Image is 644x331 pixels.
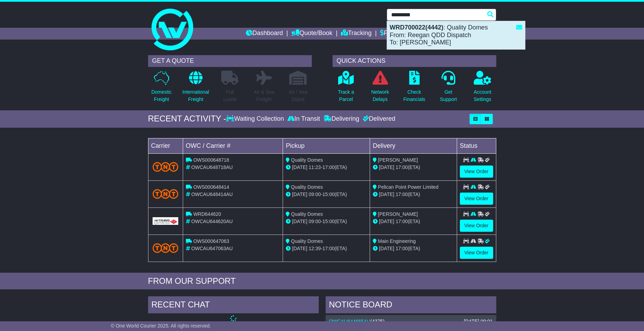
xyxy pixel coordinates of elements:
[193,157,229,163] span: OWS000648718
[291,157,323,163] span: Quality Domes
[148,55,312,67] div: GET A QUOTE
[291,238,323,244] span: Quality Domes
[309,164,321,170] span: 11:23
[148,276,496,286] div: FROM OUR SUPPORT
[378,211,418,217] span: [PERSON_NAME]
[286,115,322,123] div: In Transit
[440,88,457,103] p: Get Support
[387,21,525,49] div: : Quality Domes From: Reegan QDD Dispatch To: [PERSON_NAME]
[286,218,367,225] div: - (ETA)
[464,319,492,324] div: [DATE] 09:01
[246,28,283,40] a: Dashboard
[457,138,496,153] td: Status
[153,243,179,253] img: TNT_Domestic.png
[378,184,438,190] span: Pelican Point Power Limited
[329,319,371,324] a: OWCAU644665AU
[390,24,444,31] strong: WRD700022(4442)
[380,28,412,40] a: Financials
[283,138,370,153] td: Pickup
[378,157,418,163] span: [PERSON_NAME]
[191,192,233,197] span: OWCAU648414AU
[148,138,183,153] td: Carrier
[286,191,367,198] div: - (ETA)
[396,246,408,251] span: 17:00
[292,164,307,170] span: [DATE]
[289,88,308,103] p: Air / Sea Depot
[373,164,454,171] div: (ETA)
[338,70,354,107] a: Track aParcel
[373,245,454,252] div: (ETA)
[396,164,408,170] span: 17:00
[286,245,367,252] div: - (ETA)
[439,70,457,107] a: GetSupport
[292,219,307,224] span: [DATE]
[191,164,233,170] span: OWCAU648718AU
[182,70,209,107] a: InternationalFreight
[460,247,493,259] a: View Order
[473,70,492,107] a: AccountSettings
[292,246,307,251] span: [DATE]
[148,114,226,124] div: RECENT ACTIVITY -
[379,219,394,224] span: [DATE]
[153,189,179,198] img: TNT_Domestic.png
[372,319,383,324] span: 4375
[182,88,209,103] p: International Freight
[291,211,323,217] span: Quality Domes
[193,238,229,244] span: OWS000647063
[379,192,394,197] span: [DATE]
[373,218,454,225] div: (ETA)
[396,219,408,224] span: 17:00
[226,115,285,123] div: Waiting Collection
[191,219,233,224] span: OWCAU644620AU
[148,296,319,315] div: RECENT CHAT
[193,211,221,217] span: WRD644620
[292,192,307,197] span: [DATE]
[193,184,229,190] span: OWS000648414
[291,28,332,40] a: Quote/Book
[403,70,426,107] a: CheckFinancials
[361,115,395,123] div: Delivered
[286,164,367,171] div: - (ETA)
[291,184,323,190] span: Quality Domes
[151,88,171,103] p: Domestic Freight
[460,165,493,178] a: View Order
[183,138,283,153] td: OWC / Carrier #
[323,164,335,170] span: 17:00
[403,88,425,103] p: Check Financials
[379,164,394,170] span: [DATE]
[371,70,389,107] a: NetworkDelays
[323,246,335,251] span: 17:00
[151,70,172,107] a: DomesticFreight
[309,192,321,197] span: 09:00
[323,219,335,224] span: 15:00
[309,219,321,224] span: 09:00
[371,88,389,103] p: Network Delays
[379,246,394,251] span: [DATE]
[111,323,211,329] span: © One World Courier 2025. All rights reserved.
[370,138,457,153] td: Delivery
[329,319,493,324] div: ( )
[338,88,354,103] p: Track a Parcel
[373,191,454,198] div: (ETA)
[153,217,179,225] img: GetCarrierServiceLogo
[191,246,233,251] span: OWCAU647063AU
[333,55,496,67] div: QUICK ACTIONS
[254,88,274,103] p: Air & Sea Freight
[460,220,493,232] a: View Order
[309,246,321,251] span: 12:39
[221,88,239,103] p: Full Loads
[474,88,491,103] p: Account Settings
[396,192,408,197] span: 17:00
[341,28,371,40] a: Tracking
[322,115,361,123] div: Delivering
[460,193,493,205] a: View Order
[326,296,496,315] div: NOTICE BOARD
[378,238,416,244] span: Main Engineering
[153,162,179,171] img: TNT_Domestic.png
[323,192,335,197] span: 15:00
